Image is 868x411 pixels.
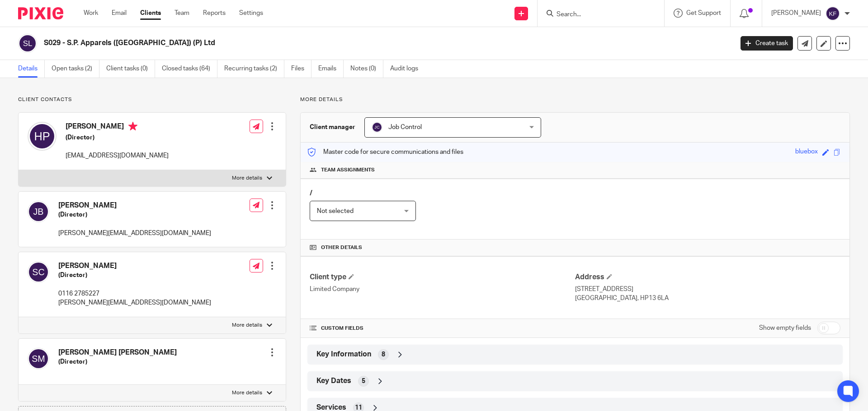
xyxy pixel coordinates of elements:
[44,38,590,48] h2: S029 - S.P. Apparels ([GEOGRAPHIC_DATA]) (P) Ltd
[58,201,211,210] h4: [PERSON_NAME]
[575,294,840,303] p: [GEOGRAPHIC_DATA], HP13 6LA
[310,272,575,282] h4: Client type
[58,261,211,271] h4: [PERSON_NAME]
[556,11,637,19] input: Search
[58,229,211,238] p: [PERSON_NAME][EMAIL_ADDRESS][DOMAIN_NAME]
[390,60,425,78] a: Audit logs
[18,60,45,78] a: Details
[18,7,63,19] img: Pixie
[224,60,284,78] a: Recurring tasks (2)
[28,122,57,151] img: svg%3E
[66,122,169,133] h4: [PERSON_NAME]
[232,175,262,182] p: More details
[58,289,211,298] p: 0116 2785227
[232,322,262,329] p: More details
[66,133,169,142] h5: (Director)
[362,377,365,386] span: 5
[310,285,575,294] p: Limited Company
[316,350,371,359] span: Key Information
[232,389,262,397] p: More details
[316,376,351,386] span: Key Dates
[307,148,463,157] p: Master code for secure communications and files
[310,189,312,197] span: /
[686,10,721,16] span: Get Support
[203,9,226,18] a: Reports
[28,201,49,222] img: svg%3E
[58,210,211,219] h5: (Director)
[106,60,155,78] a: Client tasks (0)
[128,122,137,131] i: Primary
[795,147,818,157] div: bluebox
[58,271,211,280] h5: (Director)
[826,6,840,21] img: svg%3E
[372,122,382,133] img: svg%3E
[239,9,263,18] a: Settings
[317,208,354,214] span: Not selected
[58,348,177,357] h4: [PERSON_NAME] [PERSON_NAME]
[52,60,99,78] a: Open tasks (2)
[291,60,311,78] a: Files
[175,9,189,18] a: Team
[58,298,211,307] p: [PERSON_NAME][EMAIL_ADDRESS][DOMAIN_NAME]
[575,272,840,282] h4: Address
[18,34,37,53] img: svg%3E
[310,123,355,132] h3: Client manager
[28,261,49,283] img: svg%3E
[350,60,383,78] a: Notes (0)
[18,96,286,103] p: Client contacts
[112,9,127,18] a: Email
[575,285,840,294] p: [STREET_ADDRESS]
[58,357,177,366] h5: (Director)
[310,325,575,332] h4: CUSTOM FIELDS
[66,151,169,160] p: [EMAIL_ADDRESS][DOMAIN_NAME]
[84,9,98,18] a: Work
[759,323,811,332] label: Show empty fields
[140,9,161,18] a: Clients
[321,244,362,251] span: Other details
[388,124,422,130] span: Job Control
[771,9,821,18] p: [PERSON_NAME]
[321,166,375,174] span: Team assignments
[741,36,793,51] a: Create task
[382,350,385,359] span: 8
[300,96,850,103] p: More details
[318,60,344,78] a: Emails
[162,60,217,78] a: Closed tasks (64)
[28,348,49,369] img: svg%3E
